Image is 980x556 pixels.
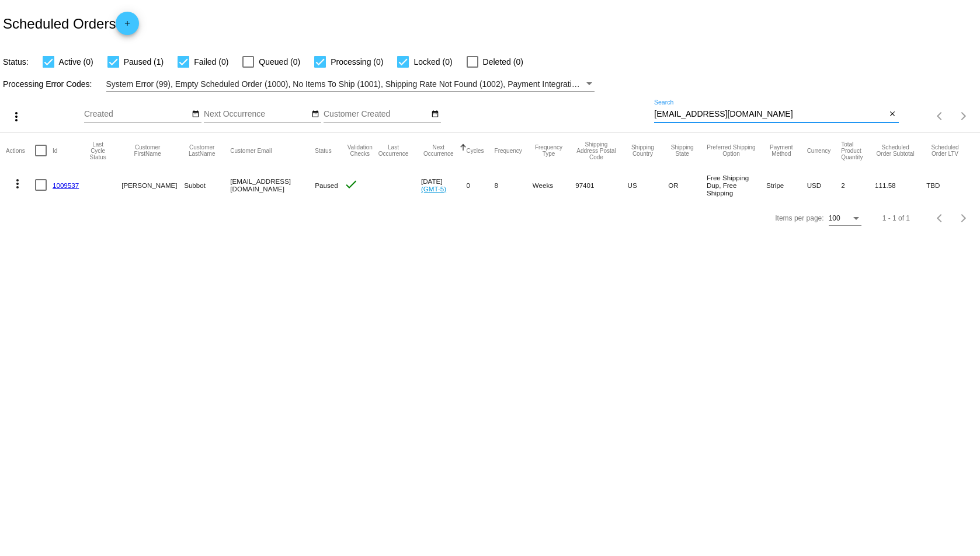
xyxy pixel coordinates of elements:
mat-icon: date_range [431,110,439,119]
div: 1 - 1 of 1 [882,214,910,222]
span: Locked (0) [413,55,452,69]
mat-select: Filter by Processing Error Codes [106,77,595,92]
mat-cell: [DATE] [421,168,467,202]
div: Items per page: [775,214,823,222]
button: Clear [887,109,899,121]
mat-cell: US [628,168,669,202]
mat-cell: 111.58 [875,168,926,202]
button: Change sorting for LifetimeValue [926,144,964,157]
mat-cell: Stripe [766,168,807,202]
span: Active (0) [59,55,93,69]
button: Change sorting for PaymentMethod.Type [766,144,797,157]
mat-icon: more_vert [9,110,23,124]
button: Previous page [929,104,952,128]
button: Change sorting for ShippingCountry [628,144,658,157]
mat-cell: [PERSON_NAME] [121,168,184,202]
span: Status: [3,57,29,67]
mat-cell: Free Shipping Dup, Free Shipping [707,168,766,202]
button: Previous page [929,207,952,230]
button: Change sorting for CustomerEmail [230,147,272,154]
mat-icon: date_range [192,110,200,119]
span: Processing (0) [331,55,383,69]
mat-icon: close [888,110,896,119]
button: Change sorting for CustomerFirstName [121,144,173,157]
button: Next page [952,207,975,230]
mat-icon: more_vert [11,177,25,191]
mat-select: Items per page: [829,215,861,223]
mat-header-cell: Actions [6,133,35,168]
span: Processing Error Codes: [3,79,92,89]
input: Customer Created [324,110,429,119]
a: 1009537 [53,181,79,189]
mat-cell: 0 [467,168,495,202]
button: Change sorting for ShippingState [668,144,696,157]
button: Change sorting for NextOccurrenceUtc [421,144,456,157]
button: Change sorting for Subtotal [875,144,916,157]
input: Created [84,110,189,119]
button: Change sorting for CurrencyIso [807,147,831,154]
mat-cell: [EMAIL_ADDRESS][DOMAIN_NAME] [230,168,315,202]
span: Deleted (0) [483,55,523,69]
a: (GMT-5) [421,185,446,193]
mat-icon: add [120,19,134,33]
button: Change sorting for Cycles [467,147,484,154]
button: Change sorting for Id [53,147,57,154]
span: 100 [829,214,840,222]
mat-cell: TBD [926,168,974,202]
mat-icon: date_range [311,110,319,119]
button: Change sorting for PreferredShippingOption [707,144,756,157]
mat-cell: 97401 [575,168,627,202]
mat-header-cell: Validation Checks [344,133,376,168]
button: Change sorting for ShippingPostcode [575,141,617,160]
input: Search [654,110,886,119]
mat-cell: Weeks [533,168,575,202]
span: Queued (0) [259,55,300,69]
mat-cell: OR [668,168,707,202]
input: Next Occurrence [204,110,309,119]
button: Change sorting for FrequencyType [533,144,565,157]
span: Paused (1) [124,55,164,69]
button: Change sorting for Frequency [495,147,522,154]
mat-cell: Subbot [184,168,230,202]
span: Paused [315,181,338,189]
span: Failed (0) [194,55,228,69]
button: Next page [952,104,975,128]
h2: Scheduled Orders [3,12,139,35]
mat-header-cell: Total Product Quantity [841,133,875,168]
mat-cell: USD [807,168,842,202]
button: Change sorting for LastOccurrenceUtc [376,144,411,157]
button: Change sorting for LastProcessingCycleId [85,141,111,160]
button: Change sorting for CustomerLastName [184,144,220,157]
mat-icon: check [344,177,358,191]
mat-cell: 8 [495,168,533,202]
mat-cell: 2 [841,168,875,202]
button: Change sorting for Status [315,147,331,154]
